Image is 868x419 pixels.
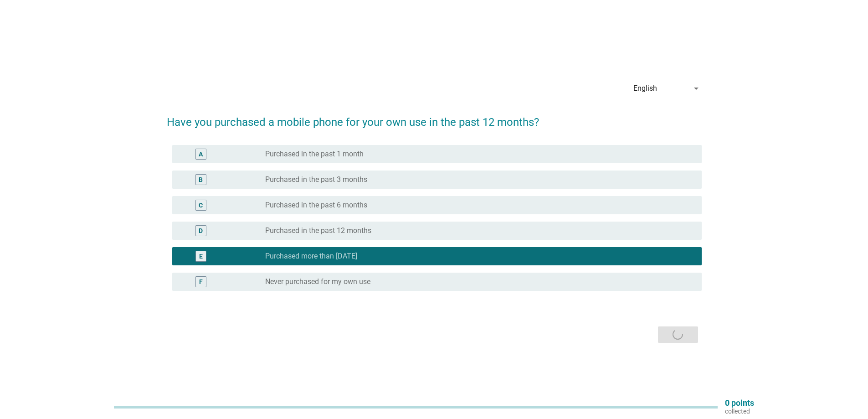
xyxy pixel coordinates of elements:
[167,105,702,130] h2: Have you purchased a mobile phone for your own use in the past 12 months?
[199,149,203,159] div: A
[633,84,657,93] div: English
[265,150,364,159] label: Purchased in the past 1 month
[199,251,203,261] div: E
[199,200,203,210] div: C
[265,226,371,235] label: Purchased in the past 12 months
[265,175,367,184] label: Purchased in the past 3 months
[265,201,367,210] label: Purchased in the past 6 months
[265,277,370,286] label: Never purchased for my own use
[199,277,203,286] div: F
[199,226,203,235] div: D
[199,175,203,184] div: B
[265,252,357,261] label: Purchased more than [DATE]
[725,399,754,407] p: 0 points
[725,407,754,415] p: collected
[691,83,702,94] i: arrow_drop_down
